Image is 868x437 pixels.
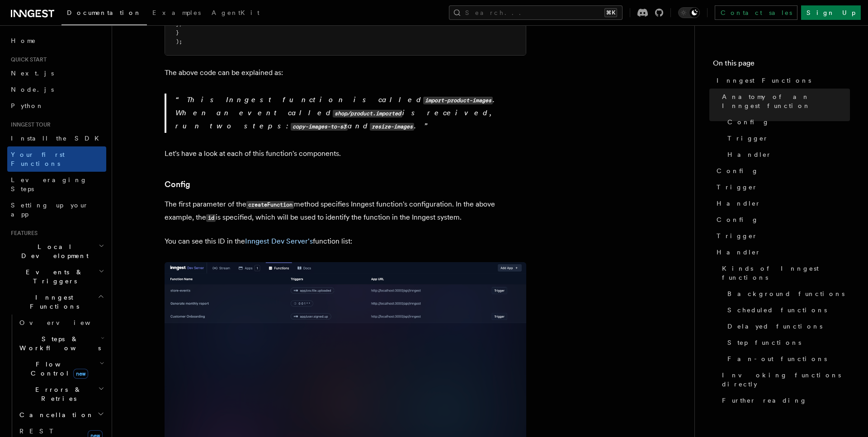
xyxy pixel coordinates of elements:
button: Inngest Functions [7,289,106,315]
span: Handler [727,150,772,159]
a: Node.js [7,81,106,98]
button: Steps & Workflows [16,331,106,356]
p: The above code can be explained as: [165,66,526,79]
button: Cancellation [16,407,106,423]
a: Inngest Functions [713,72,850,89]
span: Invoking functions directly [722,371,850,389]
span: Fan-out functions [727,354,827,363]
span: Scheduled functions [727,305,827,315]
kbd: ⌘K [604,8,617,17]
a: Overview [16,315,106,331]
span: Python [11,102,44,109]
span: Documentation [67,9,142,16]
span: Events & Triggers [7,268,99,286]
a: Delayed functions [724,318,850,334]
button: Errors & Retries [16,381,106,407]
a: Next.js [7,65,106,81]
p: The first parameter of the method specifies Inngest function's configuration. In the above exampl... [165,198,526,224]
span: Anatomy of an Inngest function [722,92,850,110]
span: Home [11,36,36,45]
span: Inngest Functions [7,293,98,311]
span: Config [717,215,759,224]
a: Handler [724,146,850,163]
h4: On this page [713,58,850,72]
a: Config [713,211,850,228]
span: Kinds of Inngest functions [722,264,850,282]
code: id [206,214,216,222]
span: Step functions [727,338,801,347]
a: Kinds of Inngest functions [718,260,850,286]
span: Errors & Retries [16,385,98,403]
a: AgentKit [206,3,265,24]
a: Home [7,33,106,49]
span: Inngest tour [7,121,51,128]
a: Documentation [61,3,147,25]
span: Overview [19,319,113,326]
a: Examples [147,3,206,24]
a: Config [713,163,850,179]
a: Scheduled functions [724,302,850,318]
button: Flow Controlnew [16,356,106,381]
a: Contact sales [715,5,797,20]
span: Delayed functions [727,322,822,331]
a: Handler [713,244,850,260]
p: You can see this ID in the function list: [165,235,526,248]
a: Trigger [713,228,850,244]
span: Quick start [7,56,47,63]
a: Config [724,114,850,130]
span: Setting up your app [11,202,89,218]
span: Flow Control [16,360,99,378]
button: Local Development [7,239,106,264]
code: copy-images-to-s3 [291,123,348,131]
span: Further reading [722,396,807,405]
a: Trigger [724,130,850,146]
a: Inngest Dev Server's [245,237,313,245]
span: Next.js [11,70,54,77]
span: } [176,29,179,36]
span: ); [176,38,182,45]
button: Search...⌘K [449,5,623,20]
code: resize-images [370,123,414,131]
a: Background functions [724,286,850,302]
code: shop/product.imported [333,110,402,117]
a: Step functions [724,334,850,351]
code: import-product-images [423,97,493,104]
span: Leveraging Steps [11,176,87,193]
span: Trigger [717,183,758,192]
span: Inngest Functions [717,76,811,85]
span: Cancellation [16,410,94,419]
span: Install the SDK [11,135,104,142]
a: Trigger [713,179,850,195]
span: Config [727,117,769,127]
code: createFunction [246,201,294,209]
span: Steps & Workflows [16,334,101,352]
a: Handler [713,195,850,211]
a: Leveraging Steps [7,172,106,197]
p: This Inngest function is called . When an event called is received, run two steps: and . [175,94,526,133]
a: Further reading [718,392,850,409]
a: Sign Up [801,5,861,20]
a: Install the SDK [7,130,106,146]
a: Fan-out functions [724,351,850,367]
span: Features [7,230,38,237]
span: Node.js [11,86,54,93]
span: Background functions [727,289,844,298]
span: Your first Functions [11,151,65,167]
a: Anatomy of an Inngest function [718,89,850,114]
span: Trigger [727,134,769,143]
span: Local Development [7,242,99,260]
button: Events & Triggers [7,264,106,289]
span: Examples [152,9,201,16]
span: Handler [717,248,761,257]
span: Config [717,166,759,175]
span: Handler [717,199,761,208]
a: Setting up your app [7,197,106,222]
span: }) [176,21,182,27]
a: Python [7,98,106,114]
span: new [73,369,88,379]
button: Toggle dark mode [678,7,700,18]
span: AgentKit [212,9,259,16]
a: Invoking functions directly [718,367,850,392]
a: Your first Functions [7,146,106,172]
a: Config [165,178,190,191]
